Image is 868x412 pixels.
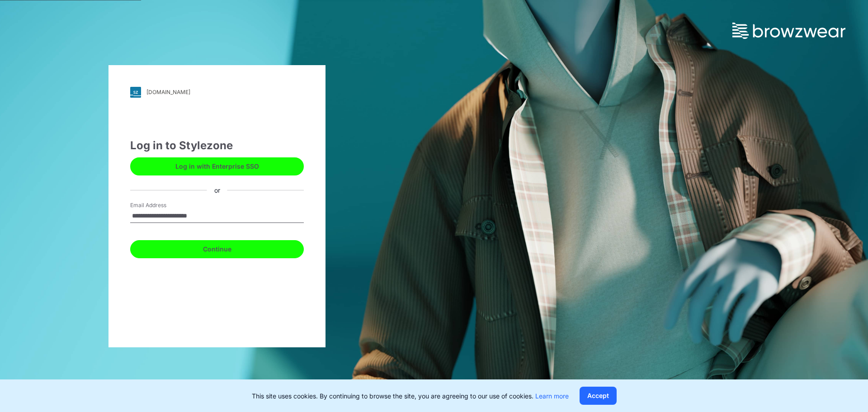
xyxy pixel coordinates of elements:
img: browzwear-logo.73288ffb.svg [732,23,845,39]
a: [DOMAIN_NAME] [130,87,304,98]
div: Log in to Stylezone [130,137,304,154]
button: Accept [580,387,617,405]
button: Log in with Enterprise SSO [130,157,304,175]
p: This site uses cookies. By continuing to browse the site, you are agreeing to our use of cookies. [252,391,569,401]
a: Learn more [535,392,569,400]
img: svg+xml;base64,PHN2ZyB3aWR0aD0iMjgiIGhlaWdodD0iMjgiIHZpZXdCb3g9IjAgMCAyOCAyOCIgZmlsbD0ibm9uZSIgeG... [130,87,141,98]
label: Email Address [130,201,193,209]
div: or [207,185,227,195]
button: Continue [130,240,304,258]
div: [DOMAIN_NAME] [146,89,190,95]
